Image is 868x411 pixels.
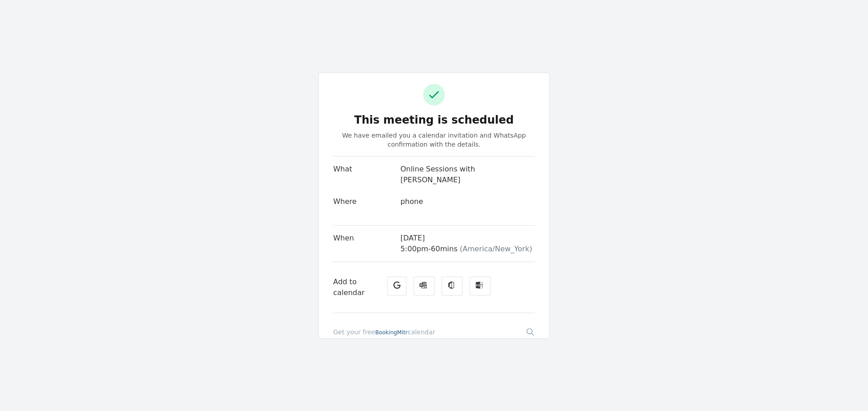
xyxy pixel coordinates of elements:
[333,115,535,125] h3: This meeting is scheduled
[333,277,384,298] div: Add to calendar
[333,164,401,196] div: What
[333,328,435,337] a: Get your freecalendar
[460,245,532,253] span: ( America/New_York )
[401,233,535,254] div: [DATE] 5:00pm - 60 mins
[401,196,535,207] div: phone
[333,233,401,262] div: When
[333,196,401,218] div: Where
[333,131,535,149] p: We have emailed you a calendar invitation and WhatsApp confirmation with the details.
[401,164,535,185] div: Online Sessions with [PERSON_NAME]
[375,329,408,336] span: BookingMitr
